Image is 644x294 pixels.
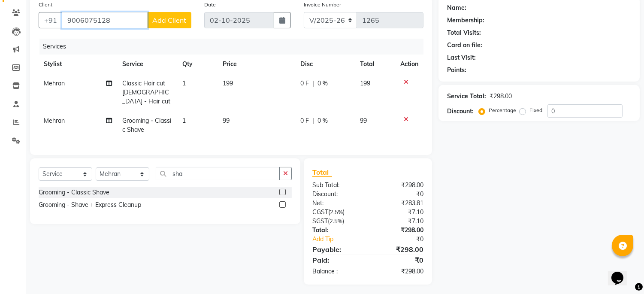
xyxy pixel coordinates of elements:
th: Disc [295,55,355,74]
div: Sub Total: [306,181,368,190]
div: Net: [306,199,368,208]
span: CGST [312,208,328,216]
span: 1 [182,79,186,87]
input: Search or Scan [156,167,280,180]
div: Services [39,39,430,55]
th: Action [395,55,423,74]
label: Client [39,1,52,9]
span: 1 [182,117,186,124]
span: 0 % [317,79,328,88]
div: Name: [447,3,466,12]
span: 0 F [300,79,309,88]
input: Search by Name/Mobile/Email/Code [62,12,148,28]
th: Service [117,55,177,74]
button: +91 [39,12,63,28]
div: ₹7.10 [368,217,430,226]
label: Date [204,1,216,9]
div: Grooming - Shave + Express Cleanup [39,200,141,209]
div: ₹0 [368,190,430,199]
div: Service Total: [447,92,486,101]
iframe: chat widget [608,260,635,285]
th: Qty [177,55,217,74]
div: ₹298.00 [368,181,430,190]
span: Total [312,168,332,177]
div: Last Visit: [447,53,476,62]
div: ( ) [306,208,368,217]
a: Add Tip [306,235,378,244]
div: ( ) [306,217,368,226]
div: Total Visits: [447,28,481,37]
div: ₹7.10 [368,208,430,217]
div: ₹298.00 [368,226,430,235]
label: Invoice Number [304,1,341,9]
span: Classic Hair cut [DEMOGRAPHIC_DATA] - Hair cut [122,79,170,105]
span: | [312,79,314,88]
span: 99 [223,117,230,124]
div: Grooming - Classic Shave [39,188,109,197]
div: ₹0 [368,255,430,265]
div: ₹283.81 [368,199,430,208]
span: 199 [360,79,370,87]
span: SGST [312,217,328,225]
span: 2.5% [330,218,342,224]
div: Points: [447,66,466,75]
span: 0 % [317,116,328,125]
span: Grooming - Classic Shave [122,117,171,133]
span: 0 F [300,116,309,125]
div: ₹298.00 [490,92,512,101]
span: Mehran [44,79,65,87]
span: | [312,116,314,125]
div: ₹298.00 [368,244,430,255]
div: Discount: [306,190,368,199]
div: Total: [306,226,368,235]
th: Price [218,55,295,74]
div: Discount: [447,107,474,116]
div: Balance : [306,267,368,276]
div: Paid: [306,255,368,265]
label: Percentage [489,106,516,114]
label: Fixed [529,106,542,114]
th: Stylist [39,55,117,74]
button: Add Client [147,12,191,28]
div: ₹0 [378,235,430,244]
span: 2.5% [330,209,343,215]
span: Mehran [44,117,65,124]
div: ₹298.00 [368,267,430,276]
span: 99 [360,117,367,124]
th: Total [355,55,396,74]
div: Card on file: [447,41,482,50]
div: Payable: [306,244,368,255]
div: Membership: [447,16,484,25]
span: 199 [223,79,233,87]
span: Add Client [152,16,186,24]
